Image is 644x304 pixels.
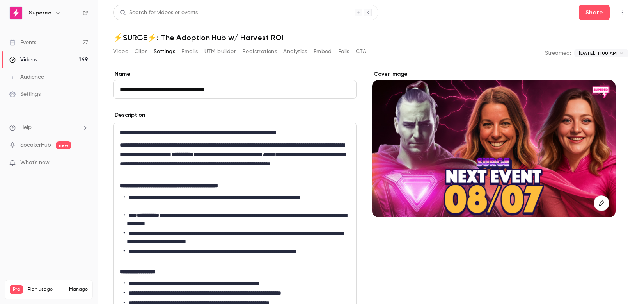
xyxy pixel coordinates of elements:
[20,159,50,167] span: What's new
[29,9,51,17] h6: Supered
[10,294,25,301] p: Videos
[113,111,145,119] label: Description
[113,45,128,58] button: Video
[20,123,32,132] span: Help
[135,45,147,58] button: Clips
[579,5,610,20] button: Share
[545,49,571,57] p: Streamed:
[204,45,236,58] button: UTM builder
[9,73,44,81] div: Audience
[9,90,41,98] div: Settings
[9,56,37,64] div: Videos
[56,141,71,149] span: new
[242,45,277,58] button: Registrations
[113,33,628,42] h1: ⚡️SURGE⚡️: The Adoption Hub w/ Harvest ROI
[579,50,595,57] span: [DATE],
[338,45,349,58] button: Polls
[10,7,22,19] img: Supered
[314,45,332,58] button: Embed
[69,286,88,293] a: Manage
[71,294,88,301] p: / 150
[283,45,307,58] button: Analytics
[356,45,366,58] button: CTA
[616,6,628,19] button: Top Bar Actions
[20,141,51,149] a: SpeakerHub
[9,123,88,132] li: help-dropdown-opener
[10,285,23,294] span: Pro
[154,45,175,58] button: Settings
[181,45,198,58] button: Emails
[28,286,64,293] span: Plan usage
[120,9,198,17] div: Search for videos or events
[372,70,616,78] label: Cover image
[113,70,357,78] label: Name
[9,39,36,46] div: Events
[71,295,77,300] span: 169
[598,50,617,57] span: 11:00 AM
